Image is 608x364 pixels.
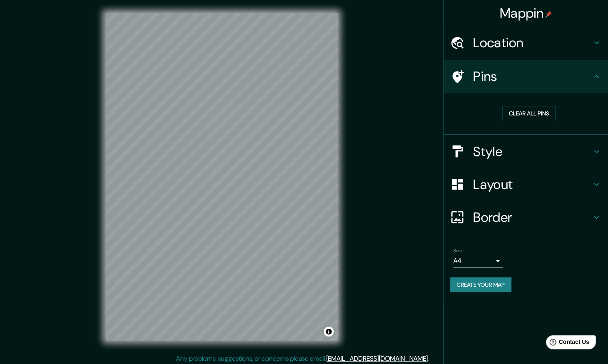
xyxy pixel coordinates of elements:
[429,354,430,364] div: .
[326,354,428,363] a: [EMAIL_ADDRESS][DOMAIN_NAME]
[473,35,592,51] h4: Location
[443,26,608,59] div: Location
[443,168,608,201] div: Layout
[473,143,592,160] h4: Style
[443,135,608,168] div: Style
[450,277,511,293] button: Create your map
[106,13,338,341] canvas: Map
[473,176,592,193] h4: Layout
[535,332,599,355] iframe: Help widget launcher
[443,60,608,93] div: Pins
[453,254,503,267] div: A4
[545,11,552,18] img: pin-icon.png
[176,354,429,364] p: Any problems, suggestions, or concerns please email .
[324,327,334,336] button: Toggle attribution
[430,354,432,364] div: .
[473,209,592,226] h4: Border
[473,68,592,85] h4: Pins
[453,247,462,254] label: Size
[443,201,608,234] div: Border
[502,106,556,121] button: Clear all pins
[500,5,552,21] h4: Mappin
